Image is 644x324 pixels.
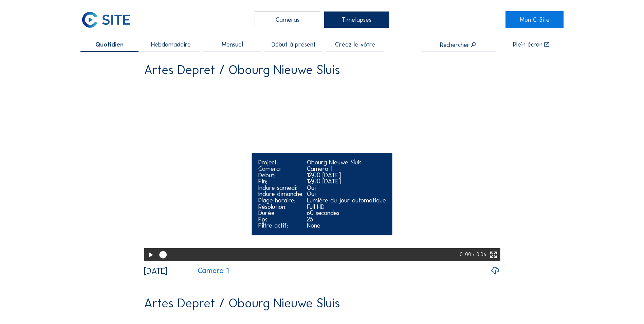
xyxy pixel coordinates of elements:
[144,64,340,76] div: Artes Depret / Obourg Nieuwe Sluis
[307,204,386,210] div: Full HD
[307,166,386,172] div: Camera 1
[307,178,386,185] div: 12:00 [DATE]
[258,178,303,185] div: Fin:
[80,11,139,28] a: C-SITE Logo
[222,41,243,48] span: Mensuel
[144,297,340,309] div: Artes Depret / Obourg Nieuwe Sluis
[307,222,386,229] div: None
[255,11,320,28] div: Caméras
[95,41,124,48] span: Quotidien
[307,216,386,223] div: 25
[258,210,303,216] div: Durée:
[335,41,375,48] span: Créez le vôtre
[460,248,473,261] div: 0: 00
[307,159,386,166] div: Obourg Nieuwe Sluis
[258,216,303,223] div: Fps:
[258,159,303,166] div: Project:
[170,267,229,274] a: Camera 1
[151,41,191,48] span: Hebdomadaire
[307,172,386,179] div: 12:00 [DATE]
[505,11,564,28] a: Mon C-Site
[80,11,131,28] img: C-SITE Logo
[258,222,303,229] div: Filtre actif:
[258,185,303,191] div: Inclure samedi:
[258,191,303,197] div: Inclure dimanche:
[307,197,386,204] div: Lumière du jour automatique
[144,267,167,275] div: [DATE]
[258,197,303,204] div: Plage horaire:
[324,11,389,28] div: Timelapses
[307,210,386,216] div: 60 secondes
[144,82,500,260] video: Your browser does not support the video tag.
[473,248,486,261] div: / 0:06
[307,185,386,191] div: Oui
[513,41,542,48] div: Plein écran
[258,172,303,179] div: Début:
[258,204,303,210] div: Résolution:
[272,41,316,48] span: Début à présent
[258,166,303,172] div: Camera:
[307,191,386,197] div: Oui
